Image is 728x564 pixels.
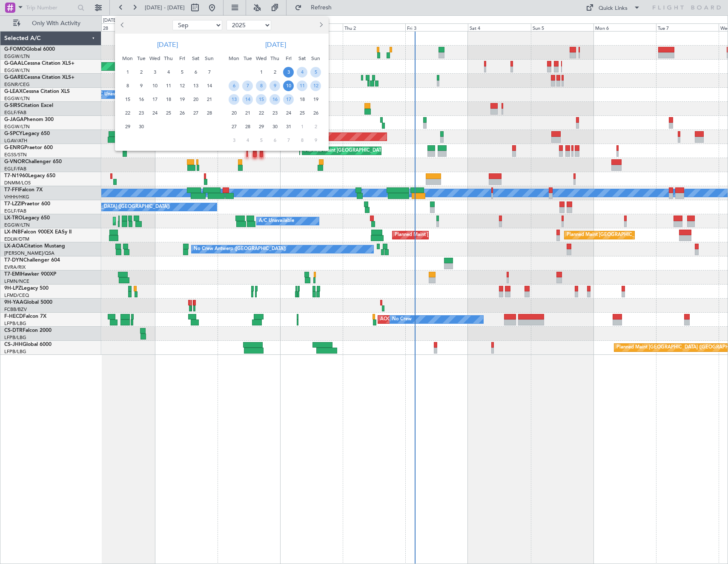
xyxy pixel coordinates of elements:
div: 18-10-2025 [295,92,309,106]
div: 25-9-2025 [162,106,175,120]
div: Sat [189,52,203,65]
div: 23-9-2025 [135,106,148,120]
div: Sun [203,52,216,65]
div: 8-10-2025 [255,79,268,92]
div: 22-9-2025 [121,106,135,120]
span: 12 [177,81,187,91]
div: 9-10-2025 [268,79,282,92]
div: 30-10-2025 [268,120,282,133]
div: 21-9-2025 [203,92,216,106]
div: 2-10-2025 [268,65,282,79]
div: 6-10-2025 [227,79,241,92]
span: 15 [122,94,133,105]
span: 15 [256,94,267,105]
span: 10 [283,81,294,91]
div: 22-10-2025 [255,106,268,120]
div: 3-9-2025 [148,65,162,79]
button: Next month [316,18,325,32]
div: 7-9-2025 [203,65,216,79]
div: Tue [135,52,148,65]
span: 6 [269,135,280,146]
span: 7 [242,81,253,91]
div: 17-10-2025 [282,92,295,106]
div: 1-9-2025 [121,65,135,79]
div: 2-11-2025 [309,120,323,133]
div: 27-9-2025 [189,106,203,120]
div: 8-9-2025 [121,79,135,92]
div: 24-10-2025 [282,106,295,120]
div: 10-10-2025 [282,79,295,92]
span: 16 [269,94,280,105]
span: 27 [190,108,201,118]
div: Fri [282,52,295,65]
span: 20 [229,108,239,118]
span: 4 [242,135,253,146]
span: 17 [149,94,160,105]
div: 6-11-2025 [268,133,282,147]
span: 18 [163,94,174,105]
div: 26-9-2025 [175,106,189,120]
span: 27 [229,121,239,132]
div: 14-9-2025 [203,79,216,92]
span: 23 [269,108,280,118]
div: 15-9-2025 [121,92,135,106]
span: 6 [229,81,239,91]
div: 27-10-2025 [227,120,241,133]
div: 9-11-2025 [309,133,323,147]
span: 19 [177,94,187,105]
span: 2 [136,67,146,78]
div: Thu [268,52,282,65]
span: 13 [229,94,239,105]
span: 14 [204,81,215,91]
div: 7-11-2025 [282,133,295,147]
div: 20-10-2025 [227,106,241,120]
span: 25 [163,108,174,118]
span: 19 [310,94,321,105]
span: 1 [122,67,133,78]
div: 17-9-2025 [148,92,162,106]
div: 16-10-2025 [268,92,282,106]
div: 21-10-2025 [241,106,255,120]
span: 29 [256,121,267,132]
span: 9 [310,135,321,146]
span: 1 [297,121,307,132]
span: 5 [310,67,321,78]
span: 12 [310,81,321,91]
div: 20-9-2025 [189,92,203,106]
div: 13-9-2025 [189,79,203,92]
div: 4-10-2025 [295,65,309,79]
div: 25-10-2025 [295,106,309,120]
span: 30 [136,121,146,132]
span: 14 [242,94,253,105]
div: 9-9-2025 [135,79,148,92]
span: 23 [136,108,146,118]
div: Fri [175,52,189,65]
span: 8 [256,81,267,91]
div: 29-10-2025 [255,120,268,133]
span: 2 [269,67,280,78]
span: 24 [283,108,294,118]
span: 9 [136,81,146,91]
div: 24-9-2025 [148,106,162,120]
span: 5 [256,135,267,146]
div: Wed [255,52,268,65]
div: 4-11-2025 [241,133,255,147]
span: 21 [204,94,215,105]
div: 13-10-2025 [227,92,241,106]
div: 5-10-2025 [309,65,323,79]
div: 15-10-2025 [255,92,268,106]
div: 11-9-2025 [162,79,175,92]
div: 19-9-2025 [175,92,189,106]
div: 5-11-2025 [255,133,268,147]
div: 12-9-2025 [175,79,189,92]
span: 20 [190,94,201,105]
span: 30 [269,121,280,132]
span: 10 [149,81,160,91]
div: 6-9-2025 [189,65,203,79]
span: 5 [177,67,187,78]
span: 29 [122,121,133,132]
div: 2-9-2025 [135,65,148,79]
div: 1-10-2025 [255,65,268,79]
select: Select year [226,20,271,30]
span: 3 [283,67,294,78]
